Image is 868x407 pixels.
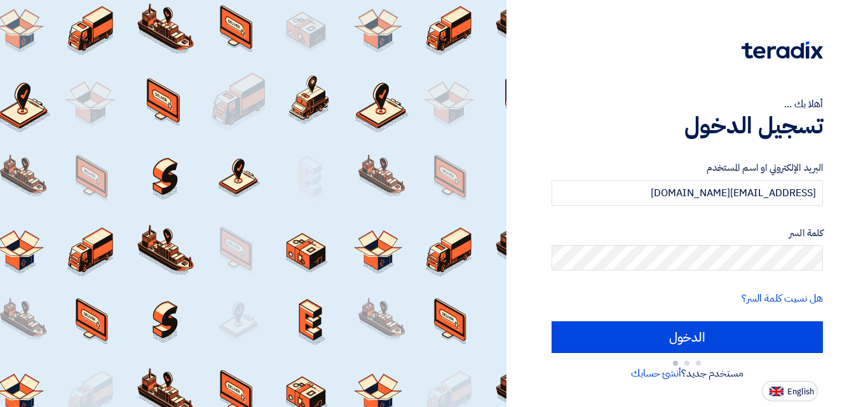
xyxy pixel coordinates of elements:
div: أهلا بك ... [552,97,823,112]
div: مستخدم جديد؟ [552,366,823,381]
span: English [787,387,814,396]
input: أدخل بريد العمل الإلكتروني او اسم المستخدم الخاص بك ... [552,180,823,206]
img: Teradix logo [742,41,823,59]
a: أنشئ حسابك [631,366,681,381]
h1: تسجيل الدخول [552,112,823,140]
button: English [762,381,818,401]
input: الدخول [552,321,823,353]
a: هل نسيت كلمة السر؟ [742,291,823,306]
label: البريد الإلكتروني او اسم المستخدم [552,161,823,175]
label: كلمة السر [552,226,823,241]
img: en-US.png [770,387,783,396]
